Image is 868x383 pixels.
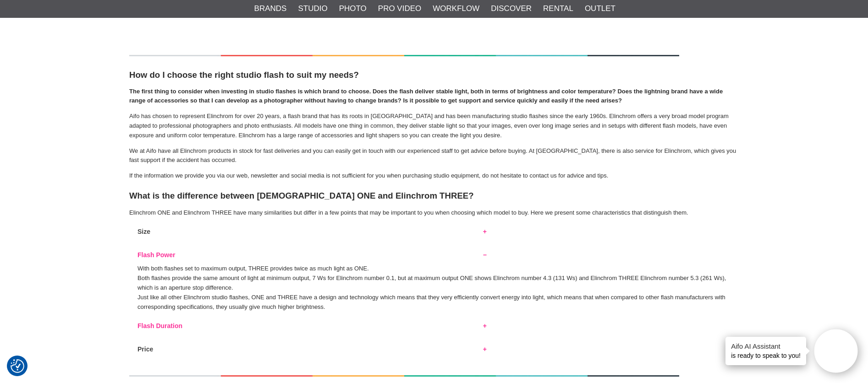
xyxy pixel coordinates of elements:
p: We at Aifo have all Elinchrom products in stock for fast deliveries and you can easily get in tou... [129,146,739,166]
strong: Price [137,345,153,353]
strong: The first thing to consider when investing in studio flashes is which brand to choose. Does the f... [129,88,723,104]
p: Elinchrom ONE and Elinchrom THREE have many similarities but differ in a few points that may be i... [129,208,739,218]
a: Pro Video [378,3,421,15]
img: Presentation av Elinchrom ONE och THREE [129,55,679,56]
p: If the information we provide you via our web, newsletter and social media is not sufficient for ... [129,171,739,181]
a: Discover [491,3,532,15]
h3: What is the difference between [DEMOGRAPHIC_DATA] ONE and Elinchrom THREE? [129,190,739,202]
img: Revisit consent button [11,359,24,373]
p: With both flashes set to maximum output, THREE provides twice as much light as ONE. Both flashes ... [137,264,731,292]
button: Flash Duration [129,318,495,329]
button: Size [129,223,495,235]
h3: How do I choose the right studio flash to suit my needs? [129,69,739,81]
button: Flash Power [129,247,495,259]
a: Studio [298,3,327,15]
h4: Aifo AI Assistant [731,341,801,351]
a: Workflow [433,3,479,15]
a: Rental [543,3,573,15]
p: Just like all other Elinchrom studio flashes, ONE and THREE have a design and technology which me... [137,293,731,312]
img: Presentation av Elinchrom ONE och THREE [129,375,679,377]
a: Photo [339,3,367,15]
button: Consent Preferences [11,358,24,374]
div: is ready to speak to you! [725,337,806,365]
strong: Size [137,228,150,235]
a: Outlet [585,3,615,15]
a: Brands [254,3,287,15]
strong: Flash Power [137,251,175,259]
p: Aifo has chosen to represent Elinchrom for over 20 years, a flash brand that has its roots in [GE... [129,112,739,140]
button: Price [129,341,495,353]
strong: Flash Duration [137,322,182,329]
